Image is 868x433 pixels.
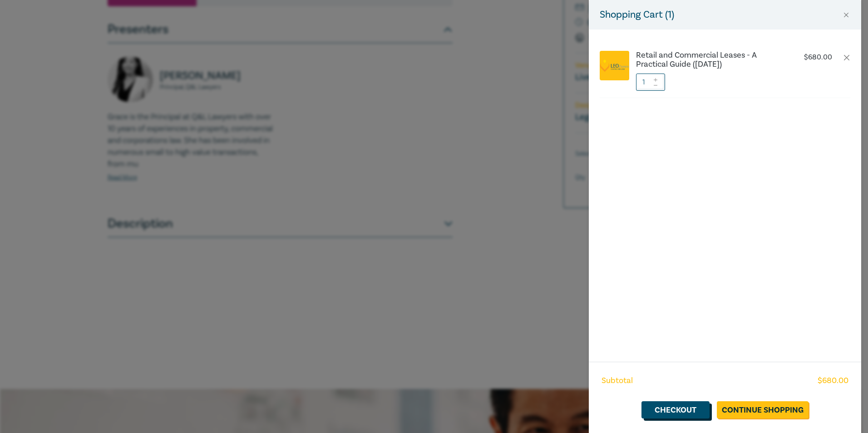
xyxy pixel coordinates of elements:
[842,11,850,19] button: Close
[818,375,848,387] span: $ 680.00
[717,401,809,418] a: Continue Shopping
[641,401,710,418] a: Checkout
[636,74,665,91] input: 1
[600,59,629,72] img: logo.png
[602,375,633,387] span: Subtotal
[804,53,832,62] p: $ 680.00
[636,51,787,69] a: Retail and Commercial Leases - A Practical Guide ([DATE])
[600,7,674,22] h5: Shopping Cart ( 1 )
